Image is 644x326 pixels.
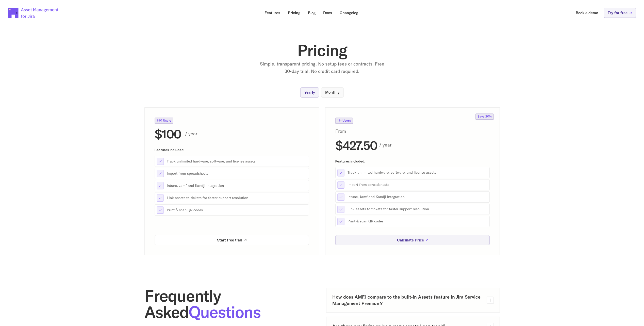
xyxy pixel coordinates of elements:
[340,11,358,15] p: Changelog
[259,60,386,75] p: Simple, transparent pricing. No setup fees or contracts. Free 30-day trial. No credit card required.
[304,8,319,18] a: Blog
[323,11,332,15] p: Docs
[608,11,628,15] p: Try for free
[167,183,307,188] p: Intune, Jamf and Kandji integration
[304,90,315,94] p: Yearly
[348,182,488,187] p: Import from spreadsheets
[185,130,309,137] p: / year
[477,115,492,118] p: Save 20%
[167,195,307,200] p: Link assets to tickets for faster support resolution
[576,11,598,15] p: Book a demo
[167,171,307,176] p: Import from spreadsheets
[348,194,488,200] p: Intune, Jamf and Kandji integration
[604,8,636,18] a: Try for free
[335,159,490,163] p: Features included:
[284,8,304,18] a: Pricing
[288,11,300,15] p: Pricing
[379,141,490,149] p: / year
[325,90,340,94] p: Monthly
[155,235,309,245] a: Start free trial
[337,119,351,122] p: 11+ Users
[189,302,260,322] span: Questions
[144,288,318,320] h2: Frequently Asked
[332,294,483,306] h3: How does AMFJ compare to the built-in Assets feature in Jira Service Management Premium?
[335,139,377,151] h2: $427.50
[397,238,424,242] p: Calculate Price
[157,119,171,122] p: 1-10 Users
[348,219,488,224] p: Print & scan QR codes
[308,11,316,15] p: Blog
[217,238,242,242] p: Start free trial
[167,207,307,213] p: Print & scan QR codes
[336,8,362,18] a: Changelog
[572,8,602,18] a: Book a demo
[348,170,488,175] p: Track unlimited hardware, software, and license assets
[155,148,309,152] p: Features included:
[335,128,358,135] p: From
[261,8,284,18] a: Features
[335,235,490,245] a: Calculate Price
[348,207,488,212] p: Link assets to tickets for faster support resolution
[265,11,280,15] p: Features
[167,159,307,164] p: Track unlimited hardware, software, and license assets
[221,42,424,58] h1: Pricing
[320,8,336,18] a: Docs
[155,128,181,140] h2: $100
